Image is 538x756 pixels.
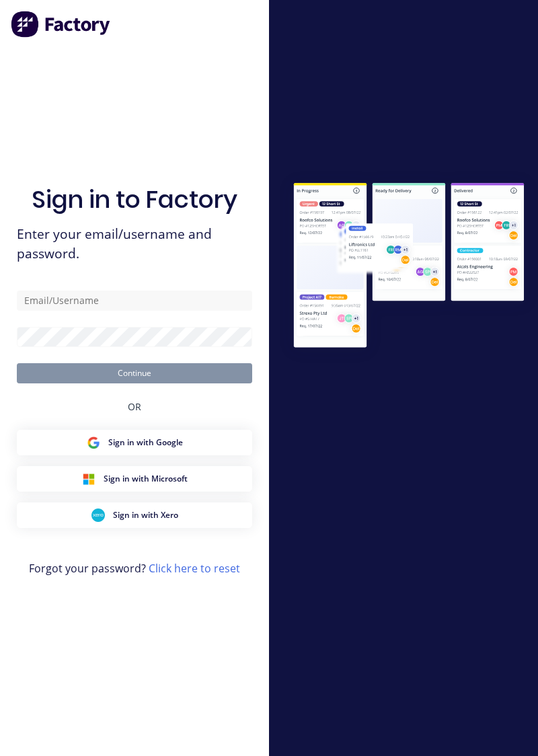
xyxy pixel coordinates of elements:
[17,466,252,492] button: Microsoft Sign inSign in with Microsoft
[91,508,105,522] img: Xero Sign in
[17,502,252,528] button: Xero Sign inSign in with Xero
[113,509,178,521] span: Sign in with Xero
[17,225,252,264] span: Enter your email/username and password.
[87,436,100,449] img: Google Sign in
[17,363,252,383] button: Continue
[128,383,141,430] div: OR
[280,170,538,363] img: Sign in
[17,291,252,311] input: Email/Username
[11,11,112,38] img: Factory
[29,560,240,576] span: Forgot your password?
[149,561,240,576] a: Click here to reset
[32,185,237,214] h1: Sign in to Factory
[82,472,95,486] img: Microsoft Sign in
[17,430,252,455] button: Google Sign inSign in with Google
[104,473,188,485] span: Sign in with Microsoft
[108,437,183,449] span: Sign in with Google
